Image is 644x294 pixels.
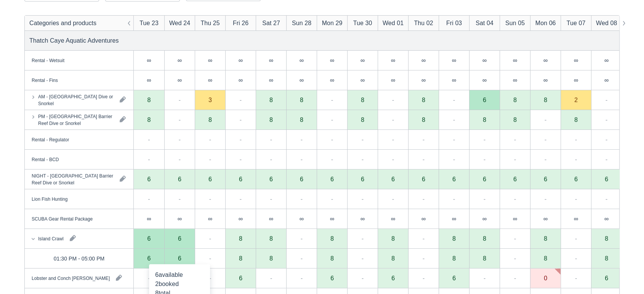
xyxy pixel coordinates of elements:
div: - [423,254,425,263]
div: - [148,135,150,144]
div: 8 [300,117,303,123]
div: 8 [147,97,151,103]
div: Thu 25 [200,18,219,27]
div: 6 [208,176,212,182]
div: - [392,115,394,124]
div: ∞ [286,51,317,70]
div: ∞ [561,51,591,70]
div: - [209,155,211,164]
div: 6 [317,169,347,189]
div: ∞ [604,77,609,83]
div: ∞ [604,216,609,222]
div: 6 [164,249,195,268]
div: ∞ [604,57,609,63]
div: ∞ [391,77,395,83]
div: ∞ [208,57,212,63]
div: ∞ [256,51,286,70]
div: - [331,95,333,104]
div: ∞ [164,51,195,70]
div: Fri 03 [446,18,462,27]
div: 6 [500,169,530,189]
div: - [209,234,211,243]
div: ∞ [347,70,378,90]
div: ∞ [482,57,487,63]
div: ∞ [178,57,182,63]
div: - [453,155,455,164]
div: 6 [483,176,486,182]
div: Sat 04 [476,18,493,27]
div: Categories and products [29,18,96,27]
div: ∞ [317,51,347,70]
div: 6 [269,176,273,182]
div: ∞ [239,77,243,83]
div: - [423,273,425,283]
div: 6 [513,176,517,182]
div: - [575,254,577,263]
div: ∞ [408,51,439,70]
div: ∞ [330,216,334,222]
div: 8 [544,235,547,241]
div: 6 [239,275,242,281]
div: - [423,135,425,144]
div: 8 [239,235,242,241]
div: - [331,135,333,144]
div: - [606,194,607,203]
div: Sun 28 [292,18,311,27]
div: ∞ [134,51,164,70]
div: - [392,155,394,164]
div: 6 [300,176,303,182]
div: 8 [544,97,547,103]
div: ∞ [317,70,347,90]
div: - [179,194,181,203]
div: ∞ [513,77,517,83]
div: - [331,115,333,124]
div: ∞ [574,57,578,63]
div: Rental - Wetsuit [32,57,64,64]
div: - [179,155,181,164]
div: 8 [225,249,256,268]
div: - [209,254,211,263]
div: ∞ [530,209,561,229]
div: ∞ [134,209,164,229]
div: ∞ [421,77,426,83]
div: 6 [134,249,164,268]
div: - [362,273,364,283]
div: 8 [513,117,517,123]
div: ∞ [330,57,334,63]
div: - [362,194,364,203]
div: ∞ [269,77,273,83]
div: 8 [269,255,273,261]
div: - [575,155,577,164]
div: ∞ [300,57,304,63]
div: ∞ [439,70,469,90]
div: 6 [330,275,334,281]
div: ∞ [591,209,622,229]
div: Thu 02 [414,18,433,27]
div: ∞ [421,216,426,222]
div: ∞ [530,51,561,70]
div: - [240,115,242,124]
div: 6 [195,169,225,189]
div: 8 [269,117,273,123]
div: Tue 30 [353,18,372,27]
div: ∞ [591,70,622,90]
div: - [362,155,364,164]
div: ∞ [561,70,591,90]
div: - [606,95,607,104]
div: - [301,155,303,164]
div: ∞ [208,77,212,83]
div: ∞ [300,216,304,222]
div: ∞ [500,51,530,70]
div: ∞ [452,77,456,83]
div: 6 [378,268,408,288]
div: 8 [469,249,500,268]
div: - [514,234,516,243]
div: 6 [544,176,547,182]
div: - [179,135,181,144]
div: 6 [317,268,347,288]
div: ∞ [330,77,334,83]
div: ∞ [256,70,286,90]
div: - [514,254,516,263]
div: - [606,115,607,124]
div: ∞ [500,209,530,229]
